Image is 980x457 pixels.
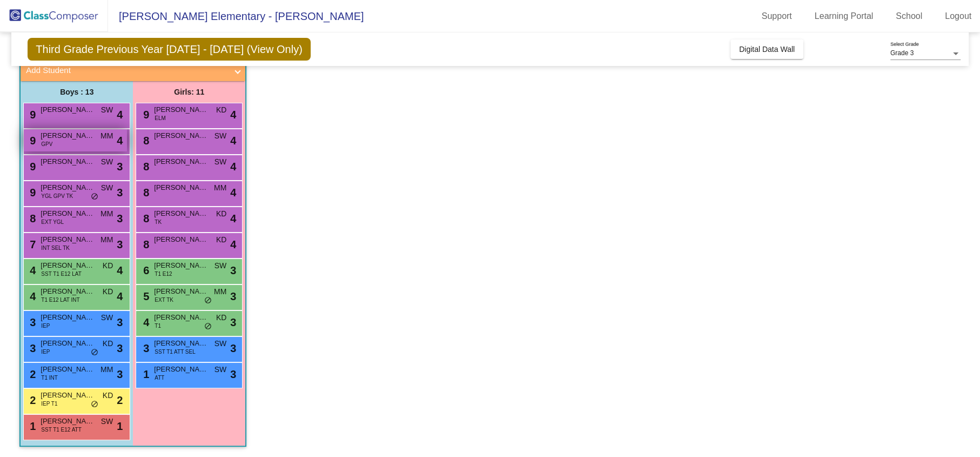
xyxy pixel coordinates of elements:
span: 3 [230,340,236,356]
span: 9 [27,187,36,198]
span: [PERSON_NAME] [154,312,208,323]
span: SW [214,338,227,349]
span: 4 [27,264,36,276]
span: 1 [117,418,123,434]
span: 3 [27,316,36,328]
span: 8 [140,187,149,198]
span: KD [216,312,226,323]
span: 3 [117,366,123,382]
span: 4 [230,133,236,149]
span: 4 [230,210,236,227]
span: [PERSON_NAME] [154,338,208,349]
span: 3 [117,210,123,227]
span: 5 [140,290,149,302]
span: [PERSON_NAME] [41,260,95,271]
span: T1 E12 [155,270,172,278]
span: 4 [117,133,123,149]
span: [PERSON_NAME] [41,338,95,349]
span: [PERSON_NAME] [41,104,95,115]
span: MM [100,364,113,375]
span: 4 [140,316,149,328]
span: 3 [230,262,236,279]
span: [PERSON_NAME] [154,260,208,271]
button: Digital Data Wall [730,39,803,59]
span: [PERSON_NAME] [41,156,95,167]
span: Digital Data Wall [739,45,795,54]
span: MM [100,234,113,246]
span: [PERSON_NAME] Elementary - [PERSON_NAME] [108,8,364,25]
span: KD [216,104,226,116]
span: 1 [27,420,36,432]
span: [PERSON_NAME] [154,364,208,375]
span: SW [214,130,227,142]
a: School [887,8,931,25]
span: KD [216,234,226,246]
span: [PERSON_NAME] [41,208,95,219]
span: 6 [140,264,149,276]
span: 4 [230,107,236,123]
span: MM [214,182,226,194]
span: 4 [230,158,236,175]
span: 3 [117,184,123,201]
span: 9 [27,109,36,121]
span: SW [101,104,113,116]
span: do_not_disturb_alt [91,400,98,409]
span: 8 [140,135,149,147]
span: [PERSON_NAME] [41,364,95,375]
span: Grade 3 [890,49,914,57]
span: KD [103,260,113,271]
span: 1 [140,368,149,380]
mat-panel-title: Add Student [26,64,227,77]
span: 3 [230,314,236,330]
span: 2 [117,392,123,408]
span: 8 [140,161,149,173]
span: KD [103,286,113,297]
span: 3 [230,366,236,382]
span: IEP [41,322,50,330]
span: 4 [117,288,123,304]
span: [PERSON_NAME] [41,182,95,193]
span: SW [101,416,113,427]
span: 8 [140,239,149,250]
span: TK [155,218,162,226]
mat-expansion-panel-header: Add Student [21,59,245,81]
span: [PERSON_NAME] [154,130,208,141]
span: 3 [230,288,236,304]
span: EXT TK [155,296,173,304]
span: [PERSON_NAME] [41,390,95,401]
span: IEP T1 [41,400,57,408]
span: YGL GPV TK [41,192,73,200]
span: 3 [117,158,123,175]
span: do_not_disturb_alt [91,348,98,357]
span: [PERSON_NAME] [41,312,95,323]
span: [PERSON_NAME] [154,234,208,245]
span: [PERSON_NAME] [41,416,95,427]
a: Learning Portal [806,8,882,25]
span: 3 [117,314,123,330]
span: 4 [27,290,36,302]
span: T1 INT [41,374,58,382]
span: do_not_disturb_alt [204,296,212,305]
span: IEP [41,348,50,356]
a: Support [753,8,801,25]
span: 4 [230,184,236,201]
span: 3 [117,340,123,356]
span: [PERSON_NAME] [154,286,208,297]
span: 4 [230,236,236,253]
span: SST T1 E12 ATT [41,426,81,434]
span: SW [214,364,227,375]
span: SW [214,156,227,168]
span: SW [101,182,113,194]
span: SW [101,312,113,323]
span: 3 [117,236,123,253]
span: SST T1 ATT SEL [155,348,195,356]
span: [PERSON_NAME] [PERSON_NAME] [154,208,208,219]
span: [PERSON_NAME] [154,104,208,115]
span: [PERSON_NAME] [154,156,208,167]
span: do_not_disturb_alt [204,322,212,331]
div: Boys : 13 [21,81,133,103]
span: [PERSON_NAME] [41,234,95,245]
span: 9 [27,161,36,173]
span: 4 [117,262,123,279]
span: MM [100,130,113,142]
